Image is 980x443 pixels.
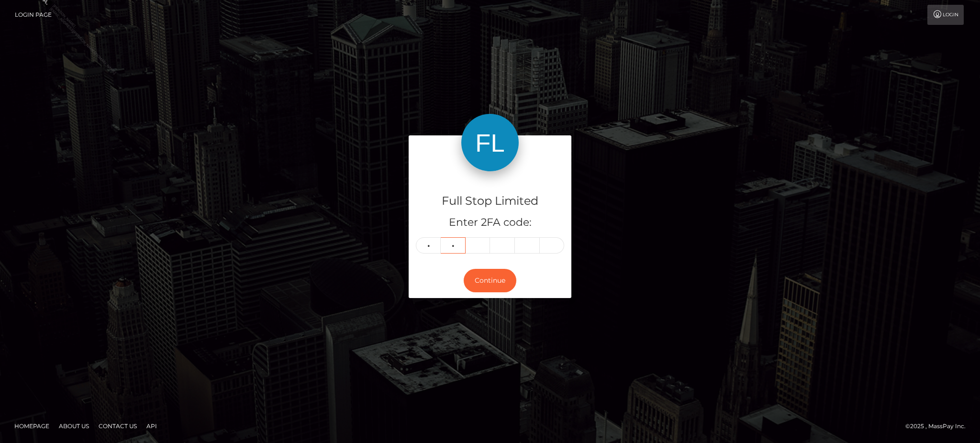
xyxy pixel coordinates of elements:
img: Full Stop Limited [461,114,519,171]
h4: Full Stop Limited [416,193,564,210]
a: Login Page [15,5,52,25]
h5: Enter 2FA code: [416,215,564,230]
button: Continue [464,269,516,292]
a: About Us [55,419,93,433]
div: © 2025 , MassPay Inc. [905,421,973,432]
a: Contact Us [95,419,141,433]
a: API [143,419,161,433]
a: Homepage [11,419,53,433]
a: Login [927,5,964,25]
